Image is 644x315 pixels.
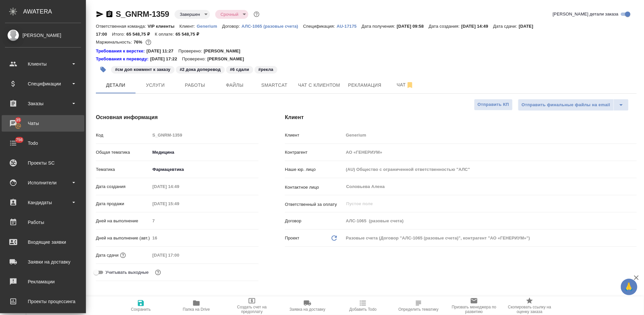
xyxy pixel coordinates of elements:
button: Скопировать ссылку [105,10,113,18]
input: Пустое поле [343,147,637,157]
p: Маржинальность: [96,40,134,45]
p: Ответственная команда: [96,24,148,29]
p: Проверено: [179,48,204,54]
span: Чат [389,81,421,89]
p: [DATE] 11:27 [146,48,179,54]
div: Спецификации [5,79,81,89]
p: Клиент: [180,24,197,29]
button: Добавить тэг [96,62,110,77]
button: Если добавить услуги и заполнить их объемом, то дата рассчитается автоматически [119,251,127,260]
button: Создать счет на предоплату [224,297,280,315]
p: Общая тематика [96,149,150,156]
div: Фармацевтика [150,164,259,175]
p: Проект [285,235,300,241]
span: Сохранить [131,307,151,312]
input: Пустое поле [150,199,208,208]
p: VIP клиенты [148,24,180,29]
div: Клиенты [5,59,81,69]
a: Проекты процессинга [2,293,84,310]
span: [PERSON_NAME] детали заказа [553,11,619,17]
button: Добавить Todo [335,297,391,315]
p: К оплате: [155,32,176,37]
div: Проекты процессинга [5,297,81,306]
span: 2 дока доперевод [175,66,225,72]
p: Дата создания: [429,24,461,29]
p: 76% [134,40,144,45]
button: Папка на Drive [169,297,224,315]
a: Заявки на доставку [2,254,84,270]
p: Контактное лицо [285,184,343,191]
h4: Клиент [285,113,637,121]
span: Файлы [219,81,251,89]
input: Пустое поле [150,216,259,226]
div: Завершен [215,10,248,19]
a: Рекламации [2,273,84,290]
span: Чат с клиентом [298,81,340,89]
div: Рекламации [5,277,81,287]
div: Завершен [175,10,210,19]
button: 🙏 [621,279,637,295]
p: Generium [197,24,222,29]
input: Пустое поле [343,216,637,226]
span: Создать счет на предоплату [228,305,276,314]
span: Услуги [140,81,171,89]
p: Тематика [96,166,150,173]
p: Дата сдачи [96,252,119,259]
span: Рекламация [348,81,382,89]
div: Заказы [5,99,81,109]
button: Скопировать ссылку на оценку заказа [502,297,557,315]
p: Ответственный за оплату [285,201,343,208]
p: Наше юр. лицо [285,166,343,173]
button: Скопировать ссылку для ЯМессенджера [96,10,104,18]
p: #см доп коммент к заказу [115,66,171,73]
span: Определить тематику [398,307,438,312]
p: Договор: [222,24,242,29]
p: Контрагент [285,149,343,156]
span: 6 сдали [225,66,254,72]
p: [DATE] 17:22 [150,56,182,62]
span: 🙏 [624,280,635,294]
span: Добавить Todo [349,307,377,312]
p: Дней на выполнение (авт.) [96,235,150,241]
p: [DATE] 14:49 [461,24,493,29]
p: Договор [285,218,343,224]
span: Smartcat [259,81,290,89]
input: Пустое поле [150,233,259,243]
input: Пустое поле [343,130,637,140]
p: Дата создания [96,183,150,190]
a: АЛС-1065 (разовые счета) [242,23,303,29]
div: Разовые счета (Договор "АЛС-1065 (разовые счета)", контрагент "АО «ГЕНЕРИУМ»") [343,233,637,244]
a: 756Todo [2,135,84,151]
div: AWATERA [23,5,86,18]
p: #рекла [259,66,273,73]
p: #6 сдали [230,66,249,73]
div: Кандидаты [5,198,81,207]
span: Детали [100,81,132,89]
a: Проекты SC [2,155,84,171]
div: Входящие заявки [5,237,81,247]
div: Todo [5,138,81,148]
button: Определить тематику [391,297,446,315]
p: [PERSON_NAME] [204,48,245,54]
div: Проекты SC [5,158,81,168]
button: Доп статусы указывают на важность/срочность заказа [252,10,261,18]
span: Заявка на доставку [290,307,325,312]
span: Работы [179,81,211,89]
input: Пустое поле [345,200,621,208]
p: [PERSON_NAME] [207,56,249,62]
div: Заявки на доставку [5,257,81,267]
span: 756 [12,137,27,143]
button: Срочный [219,12,240,17]
div: Работы [5,217,81,227]
input: Пустое поле [150,130,259,140]
p: Клиент [285,132,343,139]
div: [PERSON_NAME] [5,32,81,39]
p: #2 дока доперевод [180,66,221,73]
p: AU-17175 [337,24,362,29]
div: Чаты [5,118,81,128]
svg: Отписаться [406,81,414,89]
input: Пустое поле [343,165,637,174]
button: Выбери, если сб и вс нужно считать рабочими днями для выполнения заказа. [154,268,162,277]
span: 35 [12,117,24,123]
span: Скопировать ссылку на оценку заказа [506,305,553,314]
